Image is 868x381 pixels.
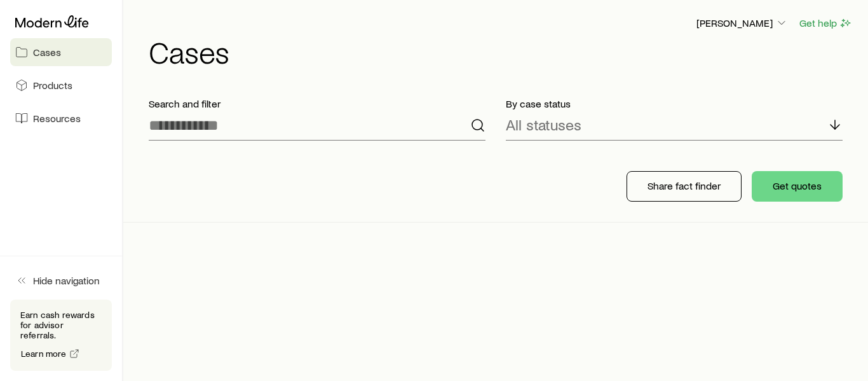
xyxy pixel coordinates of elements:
a: Resources [10,104,112,132]
button: Hide navigation [10,267,112,294]
button: [PERSON_NAME] [696,16,789,31]
button: Get quotes [752,171,843,202]
h1: Cases [149,36,853,67]
p: By case status [506,97,843,110]
p: All statuses [506,116,581,134]
span: Cases [33,46,61,59]
a: Products [10,71,112,99]
button: Share fact finder [627,171,742,202]
p: [PERSON_NAME] [696,17,788,29]
span: Learn more [21,349,67,358]
span: Resources [33,112,81,125]
span: Hide navigation [33,274,100,287]
a: Cases [10,38,112,66]
div: Earn cash rewards for advisor referrals.Learn more [10,300,112,371]
span: Products [33,79,72,92]
button: Get help [799,16,853,31]
p: Search and filter [149,97,485,110]
p: Share fact finder [648,179,721,192]
p: Earn cash rewards for advisor referrals. [20,310,102,340]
